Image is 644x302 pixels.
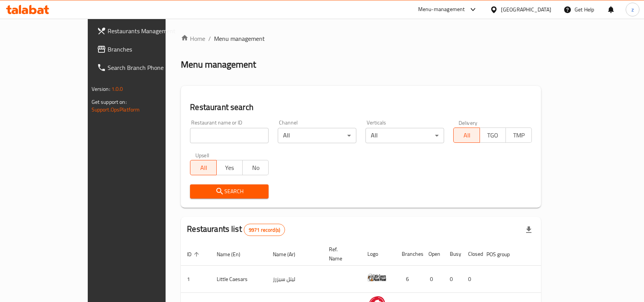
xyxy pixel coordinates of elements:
[396,242,422,266] th: Branches
[457,130,477,141] span: All
[246,162,266,173] span: No
[181,58,256,71] h2: Menu management
[506,128,532,143] button: TMP
[329,245,352,263] span: Ref. Name
[108,63,189,72] span: Search Branch Phone
[196,187,262,196] span: Search
[418,5,465,14] div: Menu-management
[365,128,444,143] div: All
[190,184,269,199] button: Search
[483,130,503,141] span: TGO
[361,242,396,266] th: Logo
[108,26,189,36] span: Restaurants Management
[208,34,211,43] li: /
[486,250,520,259] span: POS group
[267,266,323,293] td: ليتل سيزرز
[187,250,201,259] span: ID
[244,224,285,236] div: Total records count
[278,128,356,143] div: All
[190,128,269,143] input: Search for restaurant name or ID..
[91,22,195,40] a: Restaurants Management
[220,162,240,173] span: Yes
[462,266,480,293] td: 0
[195,152,209,158] label: Upsell
[501,5,551,14] div: [GEOGRAPHIC_DATA]
[92,84,110,94] span: Version:
[453,128,480,143] button: All
[216,160,243,175] button: Yes
[92,105,140,115] a: Support.OpsPlatform
[190,160,216,175] button: All
[187,223,285,236] h2: Restaurants list
[396,266,422,293] td: 6
[480,128,506,143] button: TGO
[211,266,267,293] td: Little Caesars
[444,242,462,266] th: Busy
[214,34,265,43] span: Menu management
[108,45,189,54] span: Branches
[91,40,195,58] a: Branches
[190,102,532,113] h2: Restaurant search
[181,266,211,293] td: 1
[92,97,127,107] span: Get support on:
[367,268,386,287] img: Little Caesars
[91,58,195,77] a: Search Branch Phone
[520,221,538,239] div: Export file
[273,250,305,259] span: Name (Ar)
[444,266,462,293] td: 0
[462,242,480,266] th: Closed
[459,120,478,125] label: Delivery
[422,242,444,266] th: Open
[111,84,123,94] span: 1.0.0
[217,250,250,259] span: Name (En)
[422,266,444,293] td: 0
[244,226,285,234] span: 9971 record(s)
[242,160,269,175] button: No
[509,130,529,141] span: TMP
[193,162,213,173] span: All
[181,34,541,43] nav: breadcrumb
[631,5,634,14] span: z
